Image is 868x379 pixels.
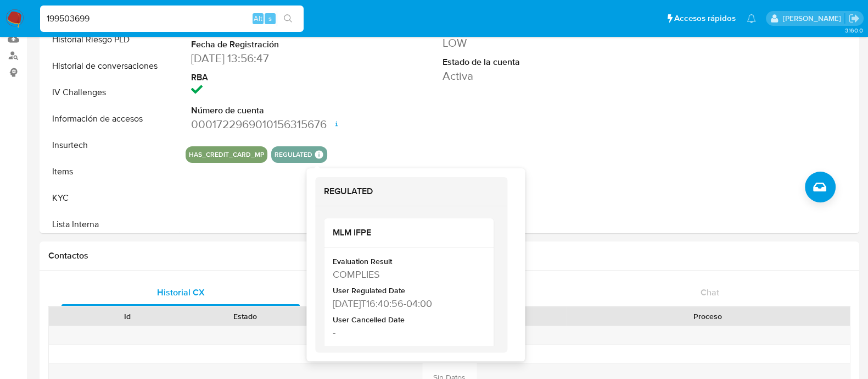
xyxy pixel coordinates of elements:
a: Notificaciones [747,14,756,23]
dd: [DATE] 13:56:47 [191,51,348,66]
a: Salir [848,13,860,24]
dt: Número de cuenta [191,105,348,117]
h2: REGULATED [324,186,499,197]
button: Lista Interna [42,211,180,238]
dt: Estado de la cuenta [443,56,600,68]
span: s [268,13,272,24]
div: Evaluation Result [333,256,483,267]
div: User Cancelled Date [333,315,483,326]
div: COMPLIES [333,267,483,281]
span: Alt [254,13,262,24]
div: Cancelled Regulation [333,344,483,355]
div: - [333,326,483,339]
span: 3.160.0 [844,26,863,35]
button: Historial Riesgo PLD [42,26,180,53]
div: Proceso [574,311,842,322]
dd: LOW [443,35,600,51]
button: search-icon [277,11,299,26]
input: Buscar usuario o caso... [40,12,304,26]
h1: Contactos [48,250,850,261]
span: Accesos rápidos [674,13,736,24]
dd: Activa [443,68,600,84]
dt: Fecha de Registración [191,39,348,51]
button: Historial de conversaciones [42,53,180,79]
h2: MLM IFPE [333,227,485,238]
div: 2022-06-15T16:40:56-04:00 [333,296,483,310]
dt: RBA [191,72,348,84]
button: Información de accesos [42,106,180,132]
div: Id [76,311,178,322]
p: anamaria.arriagasanchez@mercadolibre.com.mx [782,13,844,24]
span: Chat [701,286,719,299]
div: Estado [194,311,296,322]
div: User Regulated Date [333,285,483,296]
button: Items [42,158,180,185]
button: IV Challenges [42,79,180,106]
dd: 0001722969010156315676 [191,117,348,132]
button: Insurtech [42,132,180,158]
button: KYC [42,185,180,211]
span: Historial CX [157,286,205,299]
